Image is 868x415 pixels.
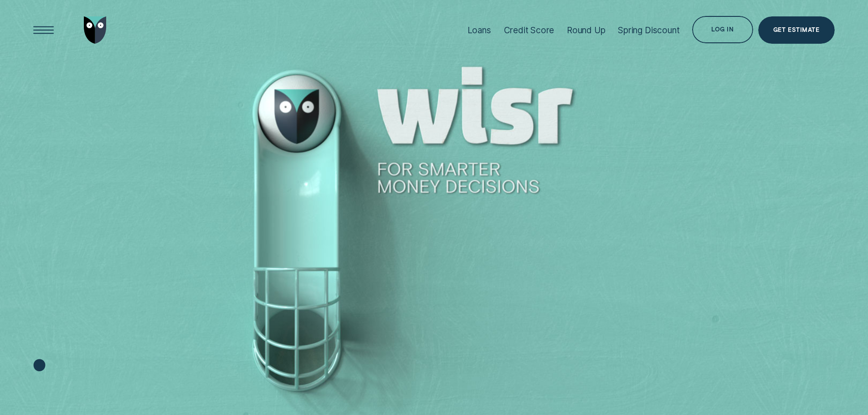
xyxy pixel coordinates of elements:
[30,16,57,44] button: Open Menu
[567,25,606,36] div: Round Up
[467,25,491,36] div: Loans
[692,16,753,43] button: Log in
[84,16,107,44] img: Wisr
[504,25,555,36] div: Credit Score
[758,16,835,44] a: Get Estimate
[618,25,679,36] div: Spring Discount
